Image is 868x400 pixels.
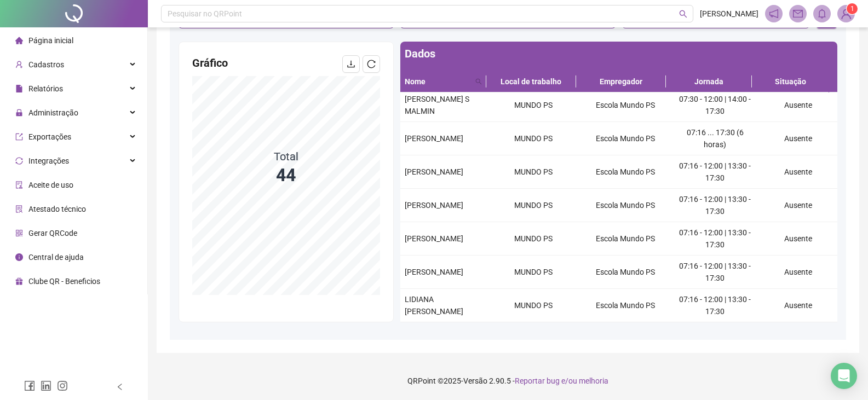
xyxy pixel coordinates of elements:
span: Nome [405,76,471,88]
span: Aceite de uso [28,181,73,189]
td: Ausente [758,155,837,189]
span: Central de ajuda [28,253,84,262]
span: Exportações [28,132,71,141]
footer: QRPoint © 2025 - 2.90.5 - [148,362,868,400]
span: search [473,73,484,90]
td: 07:16 - 12:00 | 13:30 - 17:30 [671,289,759,322]
span: solution [15,205,23,213]
span: Atestado técnico [28,205,86,213]
td: Escola Mundo PS [579,122,671,155]
span: sync [15,157,23,165]
span: download [347,60,355,68]
span: file [15,85,23,92]
td: 07:16 ... 17:30 (6 horas) [671,122,759,155]
span: search [475,78,482,85]
span: qrcode [15,229,23,237]
td: MUNDO PS [488,289,580,322]
span: reload [367,60,376,68]
span: Gráfico [192,56,228,69]
span: info-circle [15,253,23,261]
td: Ausente [758,289,837,322]
span: home [15,37,23,44]
td: MUNDO PS [488,89,580,122]
td: Escola Mundo PS [579,222,671,256]
td: Escola Mundo PS [579,256,671,289]
span: instagram [57,380,68,391]
span: [PERSON_NAME] [405,167,463,176]
th: Jornada [666,71,752,92]
td: Ausente [758,256,837,289]
span: Página inicial [28,36,73,45]
span: facebook [24,380,35,391]
span: [PERSON_NAME] [405,268,463,276]
div: Open Intercom Messenger [831,363,857,389]
span: user-add [15,61,23,68]
span: lock [15,109,23,117]
img: 89436 [838,5,854,22]
span: Versão [463,376,487,385]
span: linkedin [41,380,51,391]
td: Ausente [758,222,837,256]
td: Ausente [758,189,837,222]
th: Situação [752,71,829,92]
span: Reportar bug e/ou melhoria [515,376,608,385]
span: Cadastros [28,60,64,69]
span: [PERSON_NAME] [405,201,463,210]
td: Ausente [758,89,837,122]
span: Administração [28,108,78,117]
td: MUNDO PS [488,155,580,189]
span: Relatórios [28,84,63,93]
span: Gerar QRCode [28,229,77,237]
span: Integrações [28,156,69,165]
span: notification [769,9,779,19]
td: Ausente [758,122,837,155]
span: LIDIANA [PERSON_NAME] [405,295,463,316]
span: [PERSON_NAME] [405,134,463,143]
td: Escola Mundo PS [579,89,671,122]
td: 07:16 - 12:00 | 13:30 - 17:30 [671,256,759,289]
td: 07:16 - 12:00 | 13:30 - 17:30 [671,189,759,222]
td: MUNDO PS [488,256,580,289]
td: Escola Mundo PS [579,189,671,222]
span: gift [15,277,23,285]
sup: Atualize o seu contato no menu Meus Dados [847,3,858,14]
td: MUNDO PS [488,122,580,155]
td: 07:16 - 12:00 | 13:30 - 17:30 [671,222,759,256]
span: search [679,10,687,18]
span: left [116,383,124,391]
span: [PERSON_NAME] [405,234,463,243]
span: mail [793,9,803,19]
td: 07:16 - 12:00 | 13:30 - 17:30 [671,155,759,189]
span: 1 [850,5,854,13]
span: Dados [405,47,435,60]
td: MUNDO PS [488,189,580,222]
td: Escola Mundo PS [579,289,671,322]
span: Clube QR - Beneficios [28,277,100,286]
span: audit [15,181,23,189]
span: [PERSON_NAME] S MALMIN [405,95,469,115]
span: bell [817,9,827,19]
td: MUNDO PS [488,222,580,256]
span: export [15,133,23,141]
th: Empregador [576,71,666,92]
th: Local de trabalho [486,71,576,92]
td: Escola Mundo PS [579,155,671,189]
td: 07:30 - 12:00 | 14:00 - 17:30 [671,89,759,122]
span: [PERSON_NAME] [700,8,758,20]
